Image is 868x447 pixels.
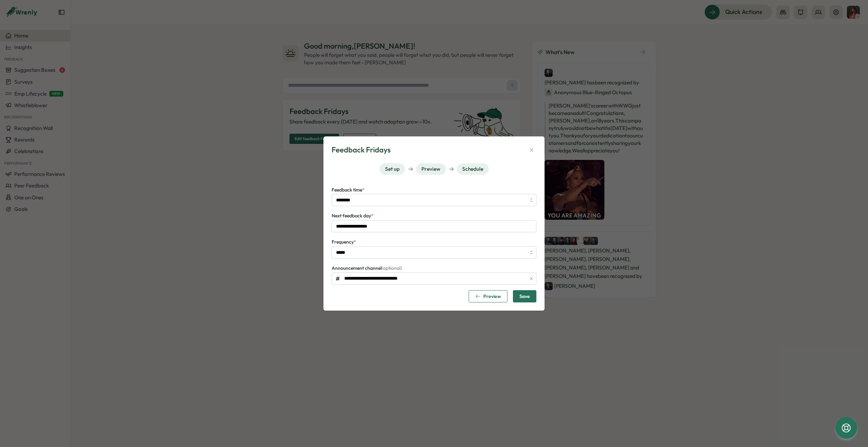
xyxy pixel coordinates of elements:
span: Save [519,291,530,302]
h3: Feedback Fridays [332,145,390,155]
button: Set up [380,163,405,175]
button: Save [513,290,536,302]
button: Schedule [457,163,489,175]
button: Preview [416,163,446,175]
label: Frequency [332,238,356,246]
button: Preview [469,290,507,302]
label: Feedback time [332,186,365,194]
span: Announcement channel [332,265,402,271]
span: Preview [483,294,501,299]
label: Next feedback day [332,212,373,220]
span: (optional) [382,265,402,271]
